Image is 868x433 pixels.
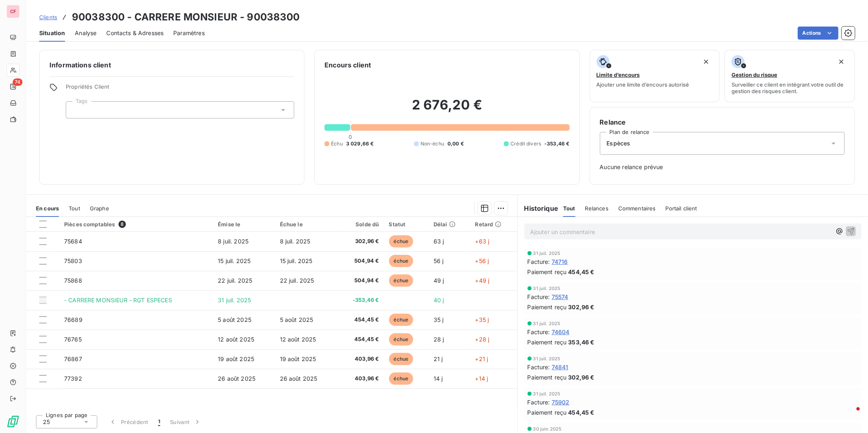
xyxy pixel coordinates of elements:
span: échue [389,255,414,267]
span: 28 j [434,336,444,343]
span: Paiement reçu [528,373,567,382]
span: 31 juil. 2025 [533,391,561,396]
span: 353,46 € [568,338,595,346]
span: 8 juil. 2025 [280,238,311,245]
span: Situation [39,29,65,37]
span: 12 août 2025 [218,336,254,343]
span: 74841 [552,363,568,371]
div: Retard [475,221,512,228]
span: 19 août 2025 [280,355,316,362]
span: 403,96 € [342,375,379,383]
span: Relances [585,205,608,212]
span: 22 juil. 2025 [280,277,314,284]
span: 454,45 € [568,268,595,276]
span: 30 juin 2025 [533,426,562,431]
div: CF [7,5,20,18]
div: Émise le [218,221,270,228]
span: 504,94 € [342,277,379,285]
button: 1 [153,413,165,431]
span: Paiement reçu [528,338,567,346]
span: 454,45 € [568,408,595,417]
span: Tout [69,205,80,212]
div: Solde dû [342,221,379,228]
span: 3 029,66 € [346,140,374,147]
span: Paiement reçu [528,303,567,311]
button: Précédent [104,413,153,431]
span: 22 juil. 2025 [218,277,252,284]
h6: Relance [600,117,845,127]
span: 454,45 € [342,316,379,324]
iframe: Intercom live chat [840,405,860,425]
a: Clients [39,13,57,21]
span: 8 [119,221,126,228]
span: 5 août 2025 [280,316,313,323]
span: 26 août 2025 [280,375,318,382]
span: 31 juil. 2025 [533,321,561,326]
span: Facture : [528,257,550,266]
span: Paramètres [173,29,205,37]
span: Graphe [90,205,109,212]
span: Facture : [528,292,550,301]
span: 74 [13,78,22,86]
span: 302,96 € [568,373,595,382]
span: Paiement reçu [528,408,567,417]
h6: Encours client [324,60,371,70]
span: 75684 [64,238,82,245]
span: +49 j [475,277,490,284]
span: Facture : [528,328,550,336]
span: 76867 [64,355,82,362]
span: 75902 [552,398,570,406]
div: Échue le [280,221,332,228]
span: 77392 [64,375,82,382]
span: 15 juil. 2025 [218,257,251,264]
span: 49 j [434,277,444,284]
span: échue [389,353,414,365]
span: +35 j [475,316,489,323]
span: échue [389,373,414,385]
button: Limite d’encoursAjouter une limite d’encours autorisé [590,50,720,102]
span: Clients [39,14,57,20]
span: 302,96 € [568,303,595,311]
span: 504,94 € [342,257,379,265]
span: +56 j [475,257,489,264]
span: 75803 [64,257,82,264]
span: Commentaires [618,205,656,212]
span: 15 juil. 2025 [280,257,313,264]
span: -353,46 € [544,140,569,147]
span: 63 j [434,238,444,245]
span: 31 juil. 2025 [533,251,561,256]
span: 403,96 € [342,355,379,363]
span: 302,96 € [342,237,379,246]
span: 8 juil. 2025 [218,238,248,245]
img: Logo LeanPay [7,415,20,428]
span: échue [389,235,414,248]
span: 35 j [434,316,444,323]
span: 0,00 € [447,140,464,147]
span: +21 j [475,355,488,362]
span: Paiement reçu [528,268,567,276]
h6: Historique [518,203,559,213]
span: 12 août 2025 [280,336,316,343]
span: 1 [158,418,160,426]
button: Actions [798,27,839,40]
span: 0 [349,134,352,140]
span: 25 [43,418,50,426]
span: 5 août 2025 [218,316,251,323]
span: Limite d’encours [597,71,640,78]
span: 26 août 2025 [218,375,255,382]
span: Tout [563,205,575,212]
button: Gestion du risqueSurveiller ce client en intégrant votre outil de gestion des risques client. [725,50,855,102]
span: échue [389,275,414,287]
span: Contacts & Adresses [106,29,163,37]
h6: Informations client [49,60,294,70]
input: Ajouter une valeur [73,106,79,114]
span: 74716 [552,257,568,266]
span: 40 j [434,297,444,304]
button: Suivant [165,413,206,431]
span: Portail client [666,205,697,212]
div: Pièces comptables [64,221,208,228]
span: Surveiller ce client en intégrant votre outil de gestion des risques client. [732,81,848,94]
span: Crédit divers [510,140,541,147]
span: Gestion du risque [732,71,777,78]
span: 21 j [434,355,443,362]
